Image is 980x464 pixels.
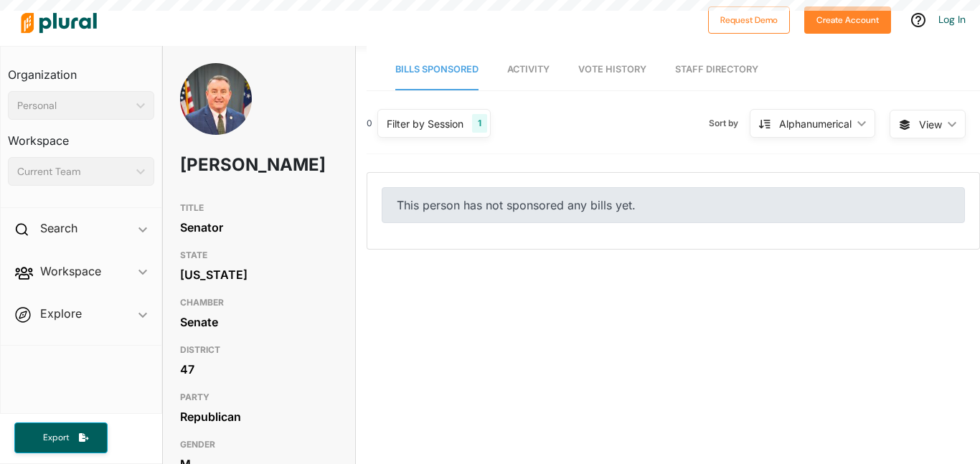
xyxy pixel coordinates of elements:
h2: Search [40,220,77,236]
span: Export [33,432,79,444]
img: Headshot of Frank Ginn [180,63,252,163]
div: Senate [180,311,338,333]
span: View [919,117,942,132]
h3: Organization [8,54,154,85]
span: Bills Sponsored [395,64,479,75]
button: Request Demo [708,6,790,34]
div: This person has not sponsored any bills yet. [382,187,965,223]
div: Current Team [17,164,131,179]
a: Bills Sponsored [395,49,479,90]
a: Staff Directory [675,49,758,90]
h3: CHAMBER [180,294,338,311]
a: Activity [507,49,550,90]
button: Export [14,422,108,453]
span: Sort by [709,117,750,130]
div: Personal [17,98,131,113]
span: Vote History [578,64,646,75]
a: Request Demo [708,11,790,27]
div: Republican [180,406,338,427]
span: Activity [507,64,550,75]
div: 0 [367,117,372,130]
div: Alphanumerical [779,116,852,131]
div: [US_STATE] [180,264,338,285]
h3: STATE [180,247,338,264]
div: Filter by Session [387,116,463,131]
h1: [PERSON_NAME] [180,143,275,186]
div: 47 [180,359,338,380]
div: 1 [472,114,487,133]
h3: TITLE [180,199,338,217]
h3: Workspace [8,120,154,151]
a: Log In [938,13,966,26]
div: Senator [180,217,338,238]
a: Create Account [804,11,891,27]
a: Vote History [578,49,646,90]
button: Create Account [804,6,891,34]
h3: GENDER [180,436,338,453]
h3: DISTRICT [180,341,338,359]
h3: PARTY [180,389,338,406]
